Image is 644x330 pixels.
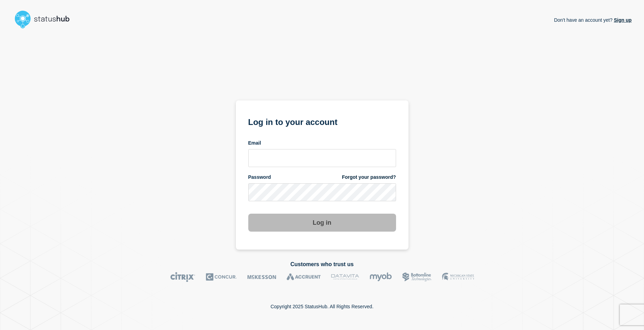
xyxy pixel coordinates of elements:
[12,261,632,268] h2: Customers who trust us
[270,304,373,309] p: Copyright 2025 StatusHub. All Rights Reserved.
[248,183,396,201] input: password input
[554,12,632,28] p: Don't have an account yet?
[342,174,396,181] a: Forgot your password?
[170,272,195,282] img: Citrix logo
[287,272,321,282] img: Accruent logo
[442,272,474,282] img: MSU logo
[402,272,432,282] img: Bottomline logo
[248,149,396,167] input: email input
[247,272,276,282] img: McKesson logo
[613,17,632,23] a: Sign up
[248,140,261,146] span: Email
[331,272,359,282] img: DataVita logo
[248,214,396,232] button: Log in
[369,272,392,282] img: myob logo
[206,272,237,282] img: Concur logo
[248,174,271,181] span: Password
[248,115,396,128] h1: Log in to your account
[12,8,78,30] img: StatusHub logo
